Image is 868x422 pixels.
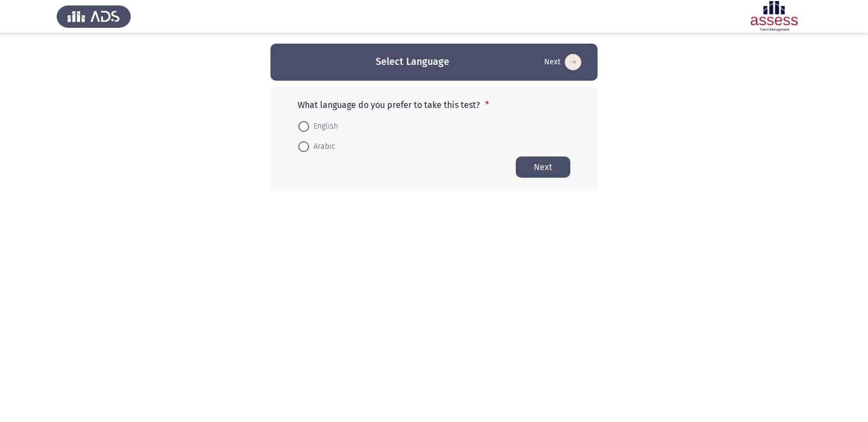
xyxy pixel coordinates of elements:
[541,53,584,71] button: Start assessment
[737,1,811,32] img: Assessment logo of ASSESS Employability - EBI
[516,156,570,178] button: Start assessment
[309,120,338,133] span: English
[298,100,570,110] p: What language do you prefer to take this test?
[376,55,449,69] h3: Select Language
[57,1,131,32] img: Assess Talent Management logo
[309,140,335,153] span: Arabic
